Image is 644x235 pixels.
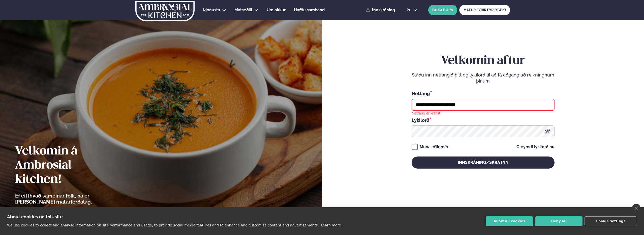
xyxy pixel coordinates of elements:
img: logo [135,1,195,21]
a: Innskráning [366,8,395,12]
h2: Velkomin á Ambrosial kitchen! [15,144,120,187]
button: BÓKA BORÐ [428,5,457,15]
p: Sláðu inn netfangið þitt og lykilorð til að fá aðgang að reikningnum þínum [412,72,555,84]
p: We use cookies to collect and analyse information on site performance and usage, to provide socia... [7,223,319,227]
a: Learn more [321,223,341,227]
strong: About cookies on this site [7,214,63,219]
span: Matseðill [234,8,252,12]
span: is [407,8,411,12]
a: MATUR FYRIR FYRIRTÆKI [459,5,510,15]
button: Cookie settings [585,216,637,226]
a: Matseðill [234,7,252,13]
h2: Velkomin aftur [412,54,555,68]
p: Ef eitthvað sameinar fólk, þá er [PERSON_NAME] matarferðalag. [15,193,120,205]
a: Um okkur [267,7,286,13]
span: Þjónusta [203,8,220,12]
button: Deny all [535,216,582,226]
div: Netfang er krafist [412,111,440,115]
button: Innskráning/Skrá inn [412,156,555,169]
div: Lykilorð [412,117,555,123]
button: Allow all cookies [486,216,533,226]
span: Um okkur [267,8,286,12]
a: Hafðu samband [294,7,325,13]
a: Gleymdi lykilorðinu [516,145,555,149]
a: close [632,204,640,212]
button: is [403,8,421,12]
div: Netfang [412,90,555,97]
span: Hafðu samband [294,8,325,12]
a: Þjónusta [203,7,220,13]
